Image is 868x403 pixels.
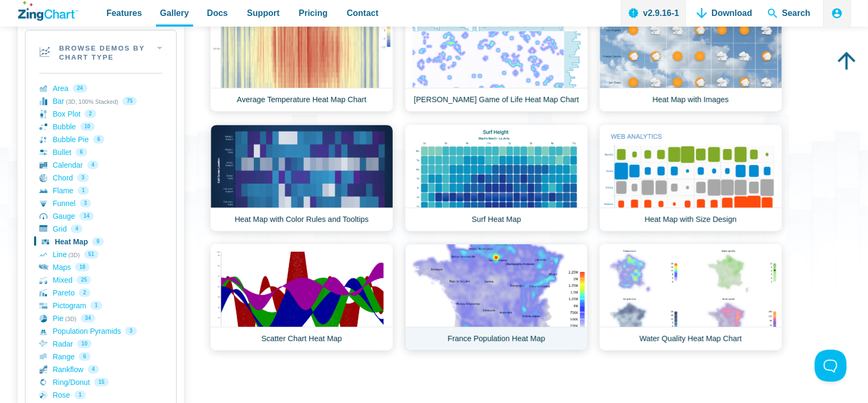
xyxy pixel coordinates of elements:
[405,125,588,232] a: Surf Heat Map
[247,6,279,20] span: Support
[599,5,782,112] a: Heat Map with Images
[210,125,393,232] a: Heat Map with Color Rules and Tooltips
[210,244,393,351] a: Scatter Chart Heat Map
[405,5,588,112] a: [PERSON_NAME] Game of Life Heat Map Chart
[599,244,782,351] a: Water Quality Heat Map Chart
[106,6,142,20] span: Features
[210,5,393,112] a: Average Temperature Heat Map Chart
[18,1,78,21] a: ZingChart Logo. Click to return to the homepage
[815,350,847,382] iframe: Toggle Customer Support
[405,244,588,351] a: France Population Heat Map
[299,6,327,20] span: Pricing
[207,6,228,20] span: Docs
[347,6,379,20] span: Contact
[26,30,176,73] h2: Browse Demos By Chart Type
[599,125,782,232] a: Heat Map with Size Design
[160,6,189,20] span: Gallery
